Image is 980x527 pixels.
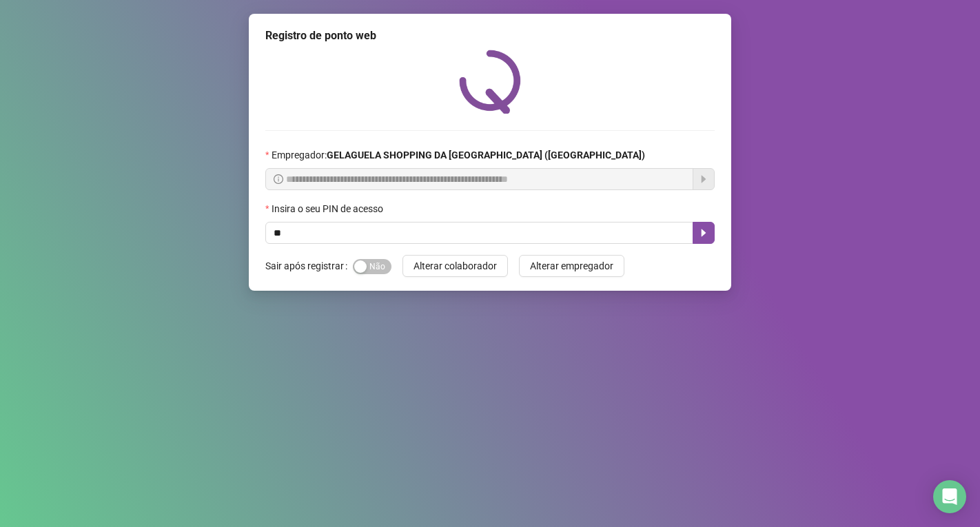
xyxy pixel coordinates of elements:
[274,174,283,184] span: info-circle
[933,480,966,513] div: Open Intercom Messenger
[519,255,624,277] button: Alterar empregador
[698,227,709,238] span: caret-right
[265,255,353,277] label: Sair após registrar
[402,255,508,277] button: Alterar colaborador
[327,149,645,161] strong: GELAGUELA SHOPPING DA [GEOGRAPHIC_DATA] ([GEOGRAPHIC_DATA])
[272,147,645,163] span: Empregador :
[414,258,497,273] span: Alterar colaborador
[530,258,613,273] span: Alterar empregador
[459,50,521,114] img: QRPoint
[265,28,715,44] div: Registro de ponto web
[265,201,392,216] label: Insira o seu PIN de acesso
